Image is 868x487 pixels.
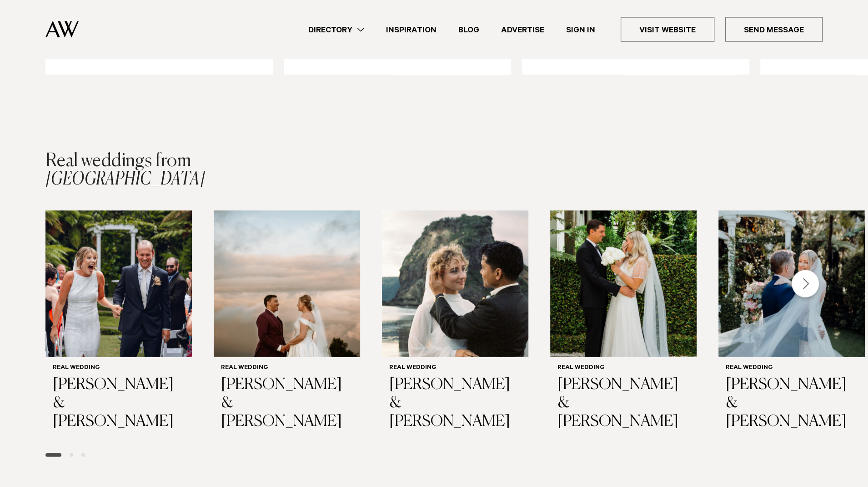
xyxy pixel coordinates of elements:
a: Sign In [555,23,606,36]
a: Inspiration [375,23,447,36]
swiper-slide: 5 / 8 [718,210,865,438]
h6: Real Wedding [53,364,185,372]
h3: [PERSON_NAME] & [PERSON_NAME] [221,375,353,431]
h3: [PERSON_NAME] & [PERSON_NAME] [557,375,689,431]
h6: Real Wedding [221,364,353,372]
a: Blog [447,23,490,36]
a: Real Wedding | Anna & Ryan Real Wedding [PERSON_NAME] & [PERSON_NAME] [550,210,697,438]
a: Real Wedding | Kellie & Aaron Real Wedding [PERSON_NAME] & [PERSON_NAME] [45,210,192,438]
img: Real Wedding | Keegan & Ashlee [214,210,360,357]
swiper-slide: 1 / 8 [45,210,192,438]
a: Directory [297,23,375,36]
a: Send Message [725,17,823,41]
h3: [PERSON_NAME] & [PERSON_NAME] [389,375,521,431]
a: Real Wedding | Anna & Mark Real Wedding [PERSON_NAME] & [PERSON_NAME] [718,210,865,438]
img: Auckland Weddings Logo [45,21,79,37]
a: Real Wedding | Stephanie & Jasper Real Wedding [PERSON_NAME] & [PERSON_NAME] [382,210,528,438]
img: Real Wedding | Kellie & Aaron [45,210,192,357]
h6: Real Wedding [557,364,689,372]
h6: Real Wedding [726,364,858,372]
a: Visit Website [621,17,714,41]
swiper-slide: 3 / 8 [382,210,528,438]
img: Real Wedding | Anna & Ryan [550,210,697,357]
span: Real weddings from [45,152,191,170]
h3: [PERSON_NAME] & [PERSON_NAME] [726,375,858,431]
img: Real Wedding | Anna & Mark [718,210,865,357]
swiper-slide: 4 / 8 [550,210,697,438]
h2: [GEOGRAPHIC_DATA] [45,152,206,188]
swiper-slide: 2 / 8 [214,210,360,438]
h6: Real Wedding [389,364,521,372]
h3: [PERSON_NAME] & [PERSON_NAME] [53,375,185,431]
img: Real Wedding | Stephanie & Jasper [382,210,528,357]
a: Real Wedding | Keegan & Ashlee Real Wedding [PERSON_NAME] & [PERSON_NAME] [214,210,360,438]
a: Advertise [490,23,555,36]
